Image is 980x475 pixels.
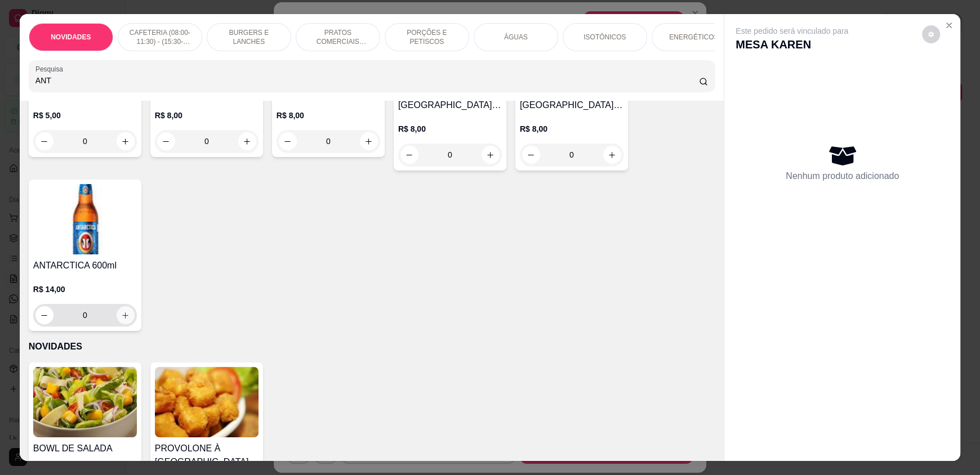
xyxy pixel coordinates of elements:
p: ENERGÉTICOS [669,33,718,42]
p: MESA KAREN [736,37,848,52]
p: R$ 8,00 [277,110,380,121]
p: Este pedido será vinculado para [736,25,848,37]
button: Close [940,16,958,34]
p: NOVIDADES [29,340,715,353]
button: decrease-product-quantity [922,25,940,43]
p: R$ 5,00 [33,110,137,121]
p: BURGERS E LANCHES [216,28,282,46]
input: Pesquisa [35,75,700,86]
button: increase-product-quantity [117,132,135,150]
button: decrease-product-quantity [35,306,54,324]
p: R$ 8,00 [155,110,259,121]
img: product-image [33,367,137,437]
h4: ANTARCTICA 600ml [33,259,137,272]
button: increase-product-quantity [117,306,135,324]
img: product-image [33,184,137,254]
h4: BOWL DE SALADA [33,442,137,455]
p: R$ 8,00 [398,123,502,135]
button: decrease-product-quantity [157,132,175,150]
p: R$ 14,00 [33,284,137,295]
p: ISOTÔNICOS [583,33,626,42]
button: increase-product-quantity [603,146,621,164]
button: increase-product-quantity [238,132,256,150]
button: decrease-product-quantity [400,146,418,164]
p: ÁGUAS [504,33,528,42]
button: increase-product-quantity [360,132,378,150]
h4: PROVOLONE À [GEOGRAPHIC_DATA] [155,442,259,469]
p: R$ 8,00 [520,123,623,135]
button: decrease-product-quantity [522,146,540,164]
button: increase-product-quantity [482,146,500,164]
p: NOVIDADES [51,33,91,42]
p: PORÇÕES E PETISCOS [394,28,460,46]
p: CAFETERIA (08:00-11:30) - (15:30-18:00) [127,28,193,46]
p: PRATOS COMERCIAIS (11:30-15:30) [305,28,371,46]
p: Nenhum produto adicionado [786,169,899,183]
button: decrease-product-quantity [279,132,297,150]
button: decrease-product-quantity [35,132,54,150]
img: product-image [155,367,259,437]
label: Pesquisa [35,64,67,74]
